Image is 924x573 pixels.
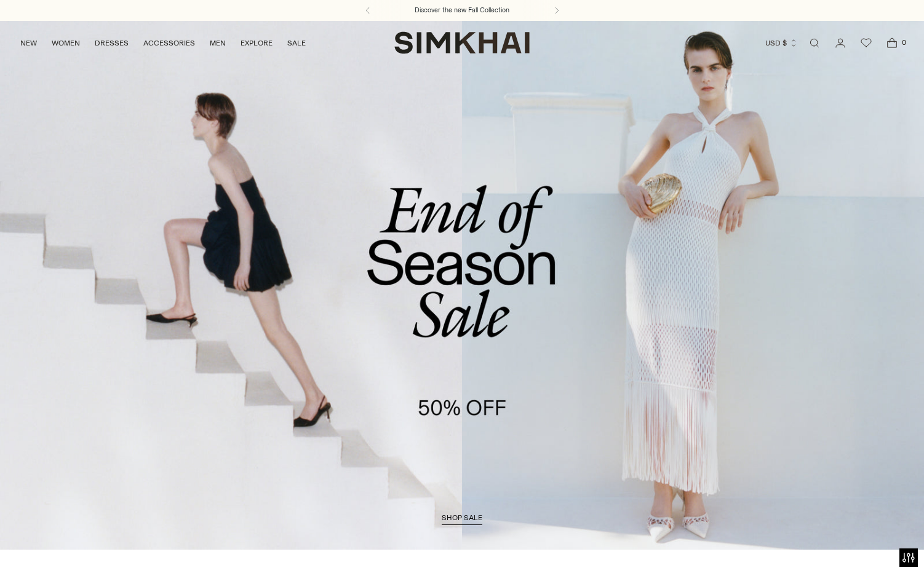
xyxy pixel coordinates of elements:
[95,30,129,57] a: DRESSES
[898,37,909,48] span: 0
[442,513,482,526] a: shop sale
[20,30,37,57] a: NEW
[880,31,904,55] a: Open cart modal
[442,513,482,522] span: shop sale
[415,6,509,15] a: Discover the new Fall Collection
[143,30,195,57] a: ACCESSORIES
[241,30,273,57] a: EXPLORE
[394,31,530,55] a: SIMKHAI
[52,30,80,57] a: WOMEN
[828,31,853,55] a: Go to the account page
[765,30,798,57] button: USD $
[210,30,226,57] a: MEN
[854,31,878,55] a: Wishlist
[802,31,827,55] a: Open search modal
[287,30,306,57] a: SALE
